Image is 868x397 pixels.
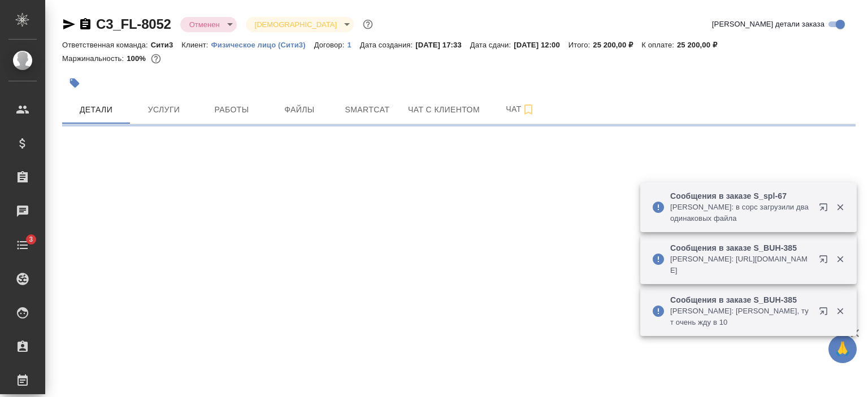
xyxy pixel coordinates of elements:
p: Сообщения в заказе S_BUH-385 [670,294,811,306]
a: 3 [3,231,42,259]
button: Отменен [186,20,223,29]
span: Smartcat [340,103,394,117]
a: 1 [347,40,359,49]
span: Чат с клиентом [408,103,480,117]
div: Отменен [246,17,354,32]
button: Доп статусы указывают на важность/срочность заказа [361,17,375,32]
p: Физическое лицо (Сити3) [211,41,314,49]
span: Детали [69,103,123,117]
p: [PERSON_NAME]: [PERSON_NAME], тут очень жду в 10 [670,306,811,328]
a: Физическое лицо (Сити3) [211,40,314,49]
p: Сити3 [151,41,182,49]
div: Отменен [180,17,237,32]
span: Файлы [272,103,327,117]
button: Скопировать ссылку [79,18,92,31]
p: К оплате: [641,41,677,49]
span: 3 [22,234,40,245]
button: [DEMOGRAPHIC_DATA] [251,20,340,29]
p: Сообщения в заказе S_BUH-385 [670,242,811,254]
p: 25 200,00 ₽ [677,41,726,49]
p: Итого: [568,41,593,49]
button: Добавить тэг [62,71,87,95]
p: [DATE] 12:00 [514,41,568,49]
svg: Подписаться [522,103,535,116]
p: Дата создания: [360,41,415,49]
p: Маржинальность: [62,54,127,63]
a: C3_FL-8052 [96,16,171,32]
button: Закрыть [828,254,852,264]
span: [PERSON_NAME] детали заказа [712,19,824,30]
p: Сообщения в заказе S_spl-67 [670,190,811,202]
button: Открыть в новой вкладке [812,196,839,223]
button: Скопировать ссылку для ЯМессенджера [62,18,76,31]
button: Закрыть [828,306,852,316]
p: Договор: [314,41,348,49]
button: Открыть в новой вкладке [812,300,839,327]
p: [PERSON_NAME]: [URL][DOMAIN_NAME] [670,254,811,276]
p: Ответственная команда: [62,41,151,49]
button: Открыть в новой вкладке [812,248,839,275]
p: 100% [127,54,149,63]
p: [PERSON_NAME]: в сорс загрузили два одинаковых файла [670,202,811,224]
p: 25 200,00 ₽ [593,41,641,49]
span: Работы [205,103,259,117]
span: Чат [493,102,548,116]
button: 0.00 RUB; [149,51,163,66]
p: 1 [347,41,359,49]
p: [DATE] 17:33 [415,41,470,49]
span: Услуги [137,103,191,117]
p: Клиент: [181,41,211,49]
p: Дата сдачи: [470,41,514,49]
button: Закрыть [828,202,852,212]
